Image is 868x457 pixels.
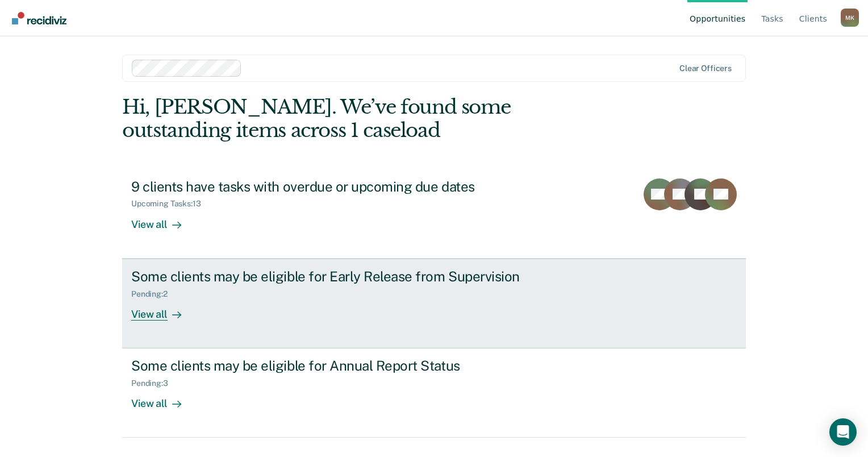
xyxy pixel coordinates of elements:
div: Some clients may be eligible for Early Release from Supervision [131,268,530,285]
div: 9 clients have tasks with overdue or upcoming due dates [131,178,530,195]
div: M K [841,9,859,27]
div: Upcoming Tasks : 13 [131,199,210,209]
a: Some clients may be eligible for Annual Report StatusPending:3View all [122,348,746,438]
div: Clear officers [679,64,732,73]
div: Hi, [PERSON_NAME]. We’ve found some outstanding items across 1 caseload [122,95,621,142]
a: 9 clients have tasks with overdue or upcoming due datesUpcoming Tasks:13View all [122,169,746,259]
div: Open Intercom Messenger [829,418,857,446]
div: View all [131,298,195,321]
a: Some clients may be eligible for Early Release from SupervisionPending:2View all [122,259,746,348]
div: Pending : 3 [131,379,177,388]
div: Pending : 2 [131,289,177,299]
div: View all [131,388,195,410]
button: Profile dropdown button [841,9,859,27]
div: Some clients may be eligible for Annual Report Status [131,358,530,374]
div: View all [131,209,195,231]
img: Recidiviz [12,12,66,24]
